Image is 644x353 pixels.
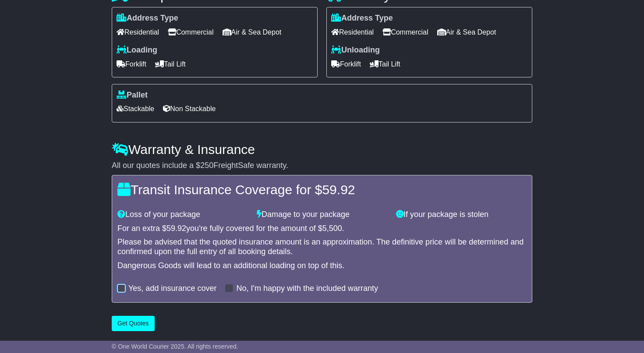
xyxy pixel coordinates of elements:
[168,25,213,39] span: Commercial
[331,57,361,71] span: Forklift
[113,210,252,220] div: Loss of your package
[382,25,428,39] span: Commercial
[155,57,186,71] span: Tail Lift
[370,57,400,71] span: Tail Lift
[117,224,527,234] div: For an extra $ you're fully covered for the amount of $ .
[223,25,282,39] span: Air & Sea Depot
[112,316,155,331] button: Get Quotes
[437,25,496,39] span: Air & Sea Depot
[117,102,154,115] span: Stackable
[331,25,374,39] span: Residential
[117,182,527,197] h4: Transit Insurance Coverage for $
[331,45,380,55] label: Unloading
[392,210,531,220] div: If your package is stolen
[117,261,527,271] div: Dangerous Goods will lead to an additional loading on top of this.
[252,210,392,220] div: Damage to your package
[112,343,238,350] span: © One World Courier 2025. All rights reserved.
[200,161,213,170] span: 250
[117,57,146,71] span: Forklift
[163,102,216,115] span: Non Stackable
[117,45,157,55] label: Loading
[117,25,159,39] span: Residential
[236,284,378,294] label: No, I'm happy with the included warranty
[128,284,216,294] label: Yes, add insurance cover
[322,182,355,197] span: 59.92
[117,14,178,23] label: Address Type
[112,142,532,157] h4: Warranty & Insurance
[322,224,342,233] span: 5,500
[331,14,393,23] label: Address Type
[117,91,148,100] label: Pallet
[117,238,527,256] div: Please be advised that the quoted insurance amount is an approximation. The definitive price will...
[166,224,186,233] span: 59.92
[112,161,532,171] div: All our quotes include a $ FreightSafe warranty.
